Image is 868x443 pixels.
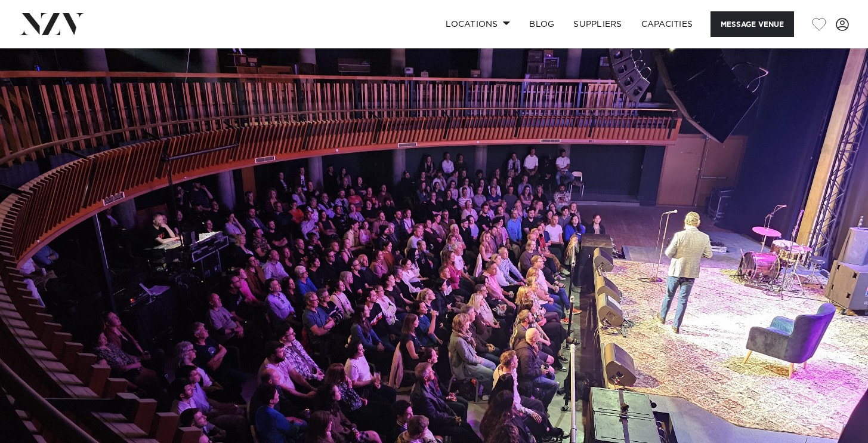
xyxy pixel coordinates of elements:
button: Message Venue [711,11,794,37]
a: BLOG [520,11,564,37]
a: SUPPLIERS [564,11,631,37]
img: nzv-logo.png [19,13,84,35]
a: Locations [436,11,520,37]
a: Capacities [632,11,703,37]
